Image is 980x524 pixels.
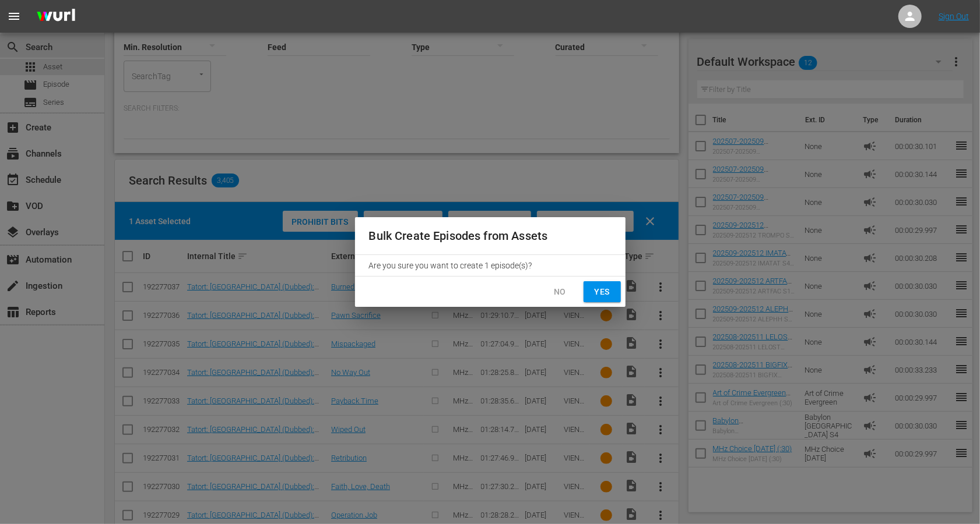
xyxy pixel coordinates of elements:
[7,9,21,23] span: menu
[28,3,84,30] img: ans4CAIJ8jUAAAAAAAAAAAAAAAAAAAAAAAAgQb4GAAAAAAAAAAAAAAAAAAAAAAAAJMjXAAAAAAAAAAAAAAAAAAAAAAAAgAT5G...
[355,255,626,276] div: Are you sure you want to create 1 episode(s)?
[939,12,969,21] a: Sign Out
[593,285,612,299] span: Yes
[584,281,621,303] button: Yes
[542,281,579,303] button: No
[551,285,570,299] span: No
[369,226,612,245] h2: Bulk Create Episodes from Assets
